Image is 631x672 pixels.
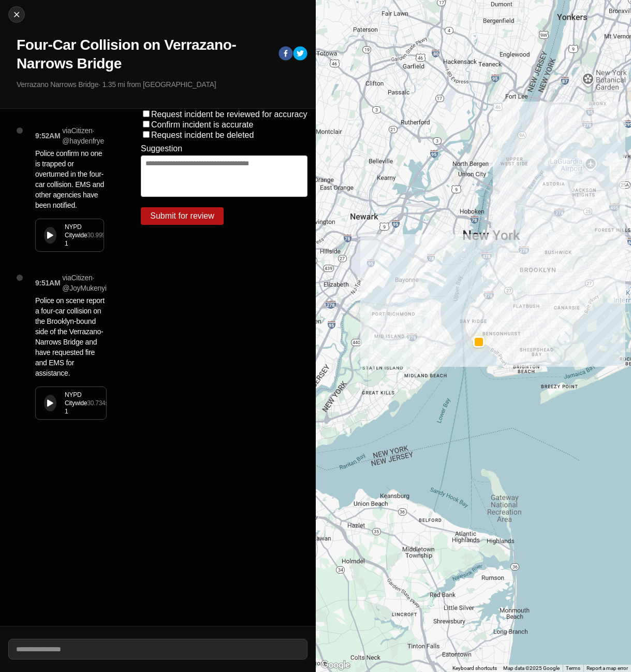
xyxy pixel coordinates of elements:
p: Verrazano Narrows Bridge · 1.35 mi from [GEOGRAPHIC_DATA] [17,79,307,90]
img: cancel [11,9,22,20]
label: Suggestion [141,144,182,153]
p: 9:52AM [35,131,60,141]
h1: Four-Car Collision on Verrazano-Narrows Bridge [17,36,270,73]
label: Request incident be deleted [151,131,254,139]
p: Police on scene report a four-car collision on the Brooklyn-bound side of the Verrazano-Narrows B... [35,295,107,378]
button: twitter [293,46,307,63]
div: NYPD Citywide 1 [65,391,87,416]
p: via Citizen · @ haydenfrye [62,125,104,146]
button: facebook [278,46,293,63]
p: 9:51AM [35,278,60,288]
span: Map data ©2025 Google [503,665,560,671]
label: Request incident be reviewed for accuracy [151,110,307,119]
div: 30.999 s [87,231,108,239]
button: Submit for review [141,207,224,225]
a: Terms (opens in new tab) [566,665,580,671]
a: Open this area in Google Maps (opens a new window) [318,659,353,672]
button: cancel [8,6,25,23]
a: Report a map error [586,665,628,671]
img: Google [318,659,353,672]
p: Police confirm no one is trapped or overturned in the four-car collision. EMS and other agencies ... [35,148,104,210]
div: NYPD Citywide 1 [65,223,87,248]
label: Confirm incident is accurate [151,120,253,129]
p: via Citizen · @ JoyMukenyi [62,273,106,293]
button: Keyboard shortcuts [452,665,497,672]
div: 30.734 s [87,399,108,407]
